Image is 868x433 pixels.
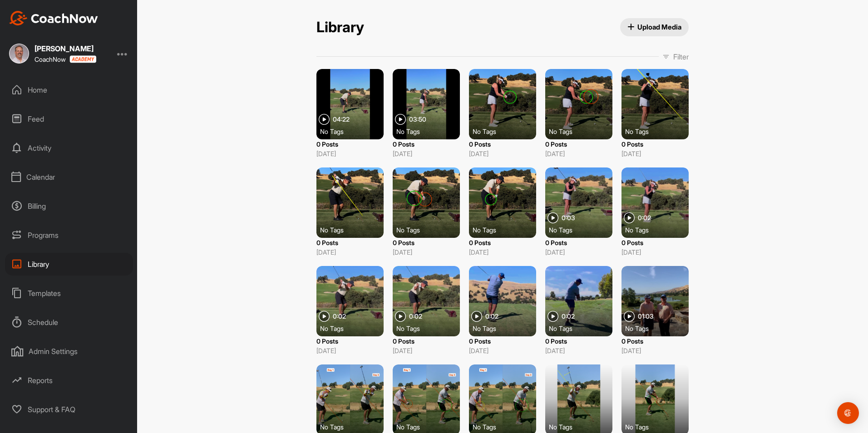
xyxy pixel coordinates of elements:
[9,44,29,64] img: square_ce22456783593448e0f0ae71e0fe726c.jpg
[624,212,635,223] img: play
[9,11,98,25] img: CoachNow
[393,336,460,346] p: 0 Posts
[469,336,536,346] p: 0 Posts
[562,313,575,320] span: 0:02
[320,324,387,333] div: No Tags
[393,139,460,149] p: 0 Posts
[5,369,133,392] div: Reports
[545,149,612,158] p: [DATE]
[469,139,536,149] p: 0 Posts
[837,402,859,424] div: Open Intercom Messenger
[547,311,558,322] img: play
[35,45,96,52] div: [PERSON_NAME]
[316,149,384,158] p: [DATE]
[5,137,133,159] div: Activity
[5,195,133,217] div: Billing
[638,215,651,221] span: 0:02
[620,18,689,36] button: Upload Media
[562,215,575,221] span: 0:03
[545,247,612,257] p: [DATE]
[319,114,330,125] img: play
[625,225,692,234] div: No Tags
[625,127,692,136] div: No Tags
[316,238,384,247] p: 0 Posts
[69,55,96,63] img: CoachNow acadmey
[316,247,384,257] p: [DATE]
[473,422,540,431] div: No Tags
[471,311,482,322] img: play
[621,139,689,149] p: 0 Posts
[396,127,464,136] div: No Tags
[469,247,536,257] p: [DATE]
[333,116,350,123] span: 04:22
[393,247,460,257] p: [DATE]
[35,55,96,63] div: CoachNow
[393,238,460,247] p: 0 Posts
[621,336,689,346] p: 0 Posts
[396,324,464,333] div: No Tags
[485,313,498,320] span: 0:02
[545,139,612,149] p: 0 Posts
[395,311,406,322] img: play
[549,225,616,234] div: No Tags
[627,22,682,32] span: Upload Media
[469,238,536,247] p: 0 Posts
[624,311,635,322] img: play
[409,116,426,123] span: 03:50
[395,114,406,125] img: play
[621,238,689,247] p: 0 Posts
[5,166,133,188] div: Calendar
[316,336,384,346] p: 0 Posts
[316,139,384,149] p: 0 Posts
[5,282,133,305] div: Templates
[5,253,133,276] div: Library
[473,324,540,333] div: No Tags
[320,225,387,234] div: No Tags
[621,346,689,355] p: [DATE]
[469,346,536,355] p: [DATE]
[5,340,133,363] div: Admin Settings
[549,422,616,431] div: No Tags
[473,127,540,136] div: No Tags
[393,149,460,158] p: [DATE]
[316,346,384,355] p: [DATE]
[320,422,387,431] div: No Tags
[638,313,654,320] span: 01:03
[396,422,464,431] div: No Tags
[393,346,460,355] p: [DATE]
[396,225,464,234] div: No Tags
[547,212,558,223] img: play
[625,422,692,431] div: No Tags
[469,149,536,158] p: [DATE]
[409,313,422,320] span: 0:02
[320,127,387,136] div: No Tags
[319,311,330,322] img: play
[316,19,364,36] h2: Library
[545,238,612,247] p: 0 Posts
[545,336,612,346] p: 0 Posts
[5,224,133,246] div: Programs
[5,79,133,101] div: Home
[5,311,133,334] div: Schedule
[333,313,346,320] span: 0:02
[5,398,133,421] div: Support & FAQ
[673,51,689,62] p: Filter
[621,149,689,158] p: [DATE]
[473,225,540,234] div: No Tags
[549,324,616,333] div: No Tags
[625,324,692,333] div: No Tags
[545,346,612,355] p: [DATE]
[549,127,616,136] div: No Tags
[621,247,689,257] p: [DATE]
[5,108,133,130] div: Feed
